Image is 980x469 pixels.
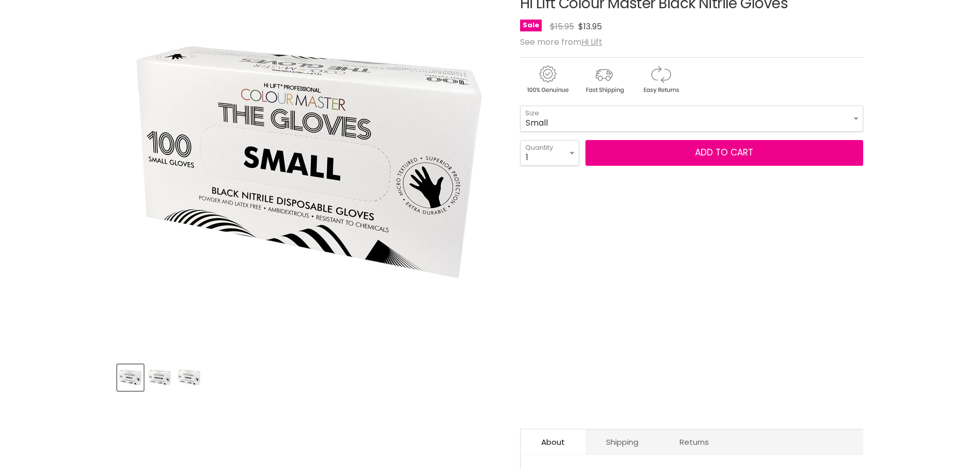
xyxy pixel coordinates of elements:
[148,366,172,390] img: Hi Lift Colour Master Black Nitrile Gloves
[117,364,144,391] button: Hi Lift Colour Master Black Nitrile Gloves
[520,140,579,166] select: Quantity
[147,364,173,391] button: Hi Lift Colour Master Black Nitrile Gloves
[585,140,863,166] button: Add to cart
[577,64,631,95] img: shipping.gif
[116,361,503,391] div: Product thumbnails
[550,21,574,32] span: $15.95
[695,146,753,159] span: Add to cart
[521,429,585,455] a: About
[176,364,202,391] button: Hi Lift Colour Master Black Nitrile Gloves
[585,429,659,455] a: Shipping
[578,21,602,32] span: $13.95
[633,64,688,95] img: returns.gif
[520,64,575,95] img: genuine.gif
[520,20,542,31] span: Sale
[581,36,602,48] a: Hi Lift
[177,366,201,390] img: Hi Lift Colour Master Black Nitrile Gloves
[659,429,729,455] a: Returns
[118,366,142,390] img: Hi Lift Colour Master Black Nitrile Gloves
[520,36,602,48] span: See more from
